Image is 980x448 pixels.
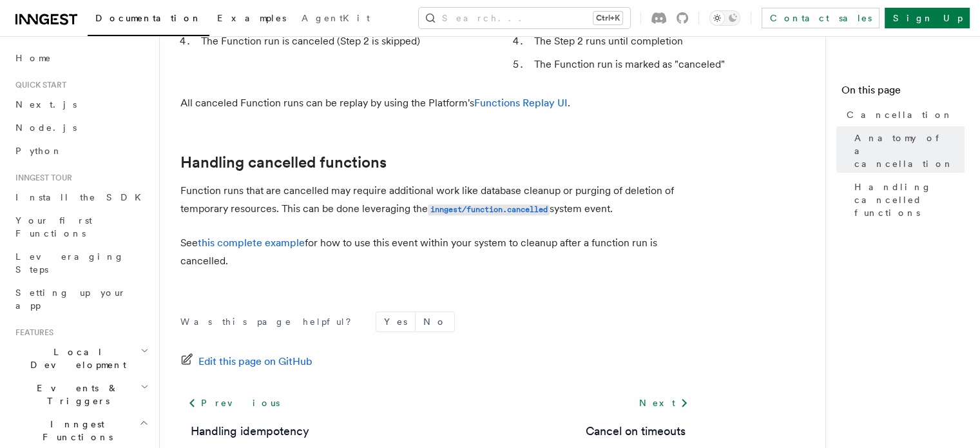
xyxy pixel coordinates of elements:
button: Events & Triggers [10,376,151,413]
li: The Function run is marked as "canceled" [530,55,816,73]
a: Previous [180,391,287,414]
button: Local Development [10,340,151,376]
a: Cancel on timeouts [586,422,686,440]
a: Cancellation [841,103,965,126]
a: this complete example [198,237,305,249]
a: Handling idempotency [191,422,309,440]
p: Function runs that are cancelled may require additional work like database cleanup or purging of ... [180,182,696,219]
span: Setting up your app [15,287,126,311]
span: Edit this page on GitHub [198,353,312,371]
a: Handling cancelled functions [180,153,387,171]
kbd: Ctrl+K [593,12,622,24]
span: Events & Triggers [10,382,140,407]
a: Examples [209,4,294,35]
a: Next.js [10,93,151,116]
a: Python [10,139,151,162]
span: Cancellation [847,108,953,121]
span: Home [15,52,52,64]
a: AgentKit [294,4,378,35]
span: Handling cancelled functions [854,180,965,219]
a: Edit this page on GitHub [180,353,312,371]
span: Install the SDK [15,192,149,202]
a: Sign Up [885,8,970,28]
a: Anatomy of a cancellation [849,126,965,175]
a: Install the SDK [10,186,151,209]
li: The Function run is canceled (Step 2 is skipped) [197,32,483,50]
a: Handling cancelled functions [849,175,965,224]
a: Your first Functions [10,209,151,245]
a: Documentation [88,4,209,36]
span: Anatomy of a cancellation [854,131,965,170]
span: Node.js [15,122,77,133]
a: Contact sales [762,8,879,28]
p: All canceled Function runs can be replay by using the Platform's . [180,94,696,112]
span: AgentKit [302,13,370,23]
p: See for how to use this event within your system to cleanup after a function run is cancelled. [180,234,696,270]
a: inngest/function.cancelled [428,202,550,215]
a: Leveraging Steps [10,245,151,281]
span: Local Development [10,346,140,371]
h4: On this page [841,83,965,103]
code: inngest/function.cancelled [428,204,550,215]
button: Toggle dark mode [709,10,740,26]
span: Features [10,327,53,338]
span: Your first Functions [15,215,92,239]
span: Documentation [95,13,202,23]
a: Node.js [10,116,151,139]
span: Inngest tour [10,173,72,183]
a: Functions Replay UI [474,97,568,109]
button: Search...Ctrl+K [419,8,630,28]
li: The Step 2 runs until completion [530,32,816,50]
p: Was this page helpful? [180,315,360,328]
span: Quick start [10,80,66,90]
span: Leveraging Steps [15,251,124,275]
span: Next.js [15,99,77,110]
a: Home [10,46,151,70]
a: Setting up your app [10,281,151,317]
span: Examples [217,13,286,23]
button: No [416,312,454,331]
span: Inngest Functions [10,418,139,443]
a: Next [631,391,696,414]
button: Yes [376,312,415,331]
span: Python [15,146,62,156]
